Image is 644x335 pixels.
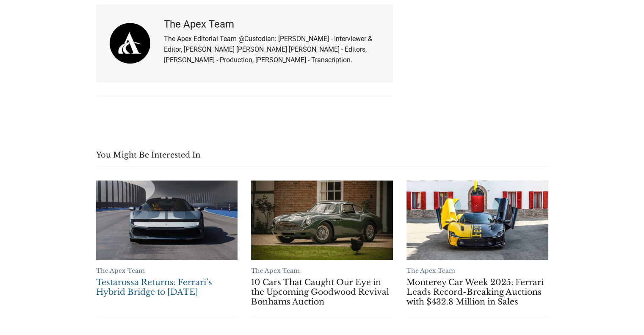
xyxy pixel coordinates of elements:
a: Monterey Car Week 2025: Ferrari Leads Record-Breaking Auctions with $432.8 Million in Sales [406,277,548,307]
a: Testarossa Returns: Ferrari’s Hybrid Bridge to Tomorrow [96,180,238,260]
p: The Apex Editorial Team @Custodian: [PERSON_NAME] - Interviewer & Editor, [PERSON_NAME] [PERSON_N... [164,33,379,65]
h5: You Might Be Interested In [96,150,548,167]
a: The Apex Team [164,18,234,30]
a: The Apex Team [251,267,300,274]
a: Testarossa Returns: Ferrari’s Hybrid Bridge to [DATE] [96,277,238,297]
a: Monterey Car Week 2025: Ferrari Leads Record-Breaking Auctions with $432.8 Million in Sales [406,180,548,260]
img: The Apex Team [110,23,150,64]
a: 10 Cars That Caught Our Eye in the Upcoming Goodwood Revival Bonhams Auction [251,277,393,307]
a: The Apex Team [406,267,455,274]
a: 10 Cars That Caught Our Eye in the Upcoming Goodwood Revival Bonhams Auction [251,180,393,260]
a: The Apex Team [96,267,145,274]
